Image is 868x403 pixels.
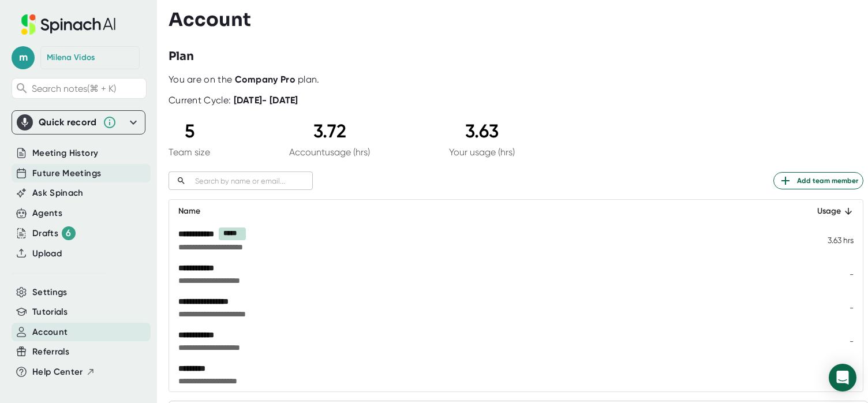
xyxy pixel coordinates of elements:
div: Usage [798,204,854,218]
div: You are on the plan. [169,74,863,85]
td: - [788,358,863,391]
div: Open Intercom Messenger [829,364,856,391]
span: Search notes (⌘ + K) [32,83,116,94]
input: Search by name or email... [190,174,313,188]
span: m [12,46,35,69]
div: 3.72 [289,120,370,142]
td: 3.63 hrs [788,223,863,257]
div: Quick record [39,117,97,128]
button: Ask Spinach [32,186,84,200]
div: Milena Vidos [47,53,95,63]
div: 5 [169,120,210,142]
div: Drafts [32,226,76,240]
h3: Account [169,9,251,31]
div: Your usage (hrs) [449,147,515,158]
div: Team size [169,147,210,158]
button: Help Center [32,365,95,379]
button: Tutorials [32,305,68,319]
td: - [788,324,863,358]
span: Add team member [779,174,858,188]
div: Current Cycle: [169,95,298,106]
button: Add team member [773,172,863,189]
button: Settings [32,286,68,299]
button: Drafts 6 [32,226,76,240]
button: Upload [32,247,62,260]
div: 6 [62,226,76,240]
td: - [788,258,863,291]
div: Quick record [17,111,140,134]
button: Future Meetings [32,167,101,180]
button: Agents [32,207,62,220]
h3: Plan [169,48,194,65]
div: Name [178,204,779,218]
b: [DATE] - [DATE] [234,95,298,106]
div: 3.63 [449,120,515,142]
button: Account [32,326,68,339]
button: Referrals [32,345,69,359]
div: Account usage (hrs) [289,147,370,158]
td: - [788,291,863,324]
button: Meeting History [32,147,98,160]
b: Company Pro [235,74,295,85]
span: Help Center [32,365,83,379]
